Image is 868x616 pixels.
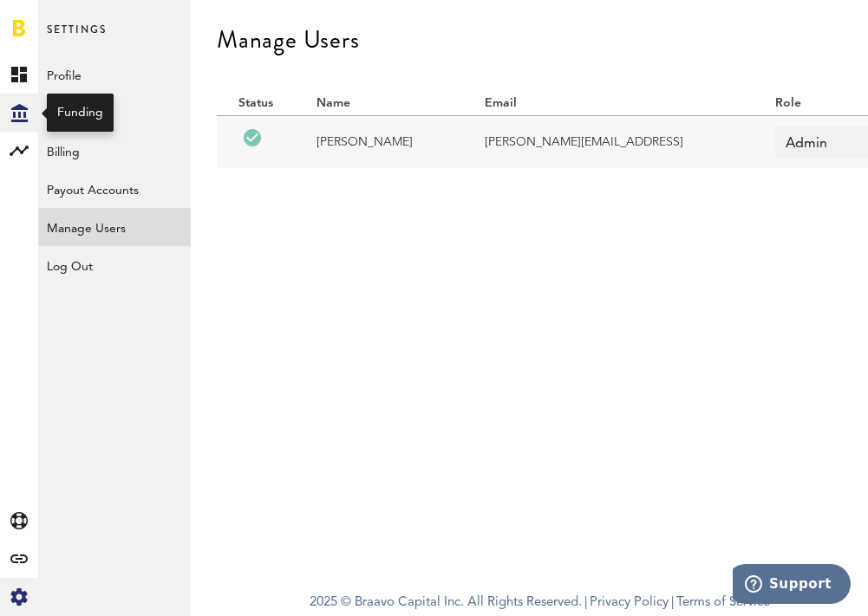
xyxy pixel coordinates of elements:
a: Terms of Service [676,596,770,609]
span: 2025 © Braavo Capital Inc. All Rights Reserved. [310,590,582,616]
span: Settings [47,19,107,55]
a: Billing [38,132,191,170]
a: Payout Accounts [38,170,191,208]
div: Funding [57,104,103,121]
th: Status [217,84,295,115]
a: Profile [38,55,191,94]
div: Log Out [38,246,191,277]
iframe: Opens a widget where you can find more information [733,564,851,607]
a: Manage Users [38,208,191,246]
a: Preferences [38,94,191,132]
th: Name [295,84,463,115]
td: [PERSON_NAME][EMAIL_ADDRESS] [463,115,754,168]
td: [PERSON_NAME] [295,115,463,168]
div: Manage Users [217,26,360,54]
th: Email [463,84,754,115]
a: Privacy Policy [590,596,669,609]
